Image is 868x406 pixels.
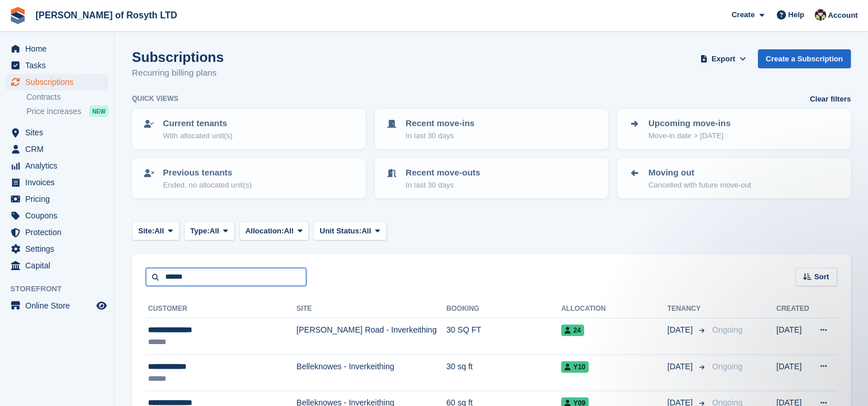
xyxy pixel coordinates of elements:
[6,208,108,224] a: menu
[406,166,480,179] p: Recent move-outs
[25,224,94,240] span: Protection
[776,318,811,355] td: [DATE]
[297,300,446,318] th: Site
[132,221,180,240] button: Site: All
[25,174,94,190] span: Invoices
[31,6,182,25] a: [PERSON_NAME] of Rosyth LTD
[788,9,804,21] span: Help
[313,221,386,240] button: Unit Status: All
[246,225,284,237] span: Allocation:
[25,74,94,90] span: Subscriptions
[25,241,94,257] span: Settings
[648,130,730,142] p: Move-in date > [DATE]
[190,225,210,237] span: Type:
[712,325,742,334] span: Ongoing
[361,225,371,237] span: All
[284,225,294,237] span: All
[618,110,850,148] a: Upcoming move-ins Move-in date > [DATE]
[163,166,252,179] p: Previous tenants
[9,7,26,24] img: stora-icon-8386f47178a22dfd0bd8f6a31ec36ba5ce8667c1dd55bd0f319d3a0aa187defe.svg
[828,10,858,21] span: Account
[239,221,309,240] button: Allocation: All
[618,159,850,197] a: Moving out Cancelled with future move-out
[561,300,667,318] th: Allocation
[776,300,811,318] th: Created
[6,257,108,274] a: menu
[6,74,108,90] a: menu
[561,325,584,336] span: 24
[6,124,108,140] a: menu
[132,67,224,80] p: Recurring billing plans
[406,179,480,191] p: In last 30 days
[6,41,108,57] a: menu
[667,324,695,336] span: [DATE]
[648,117,730,130] p: Upcoming move-ins
[297,318,446,355] td: [PERSON_NAME] Road - Inverkeithing
[712,362,742,371] span: Ongoing
[297,354,446,391] td: Belleknowes - Inverkeithing
[146,300,297,318] th: Customer
[26,106,81,117] span: Price increases
[154,225,164,237] span: All
[132,49,224,65] h1: Subscriptions
[648,166,751,179] p: Moving out
[10,283,114,295] span: Storefront
[446,318,561,355] td: 30 SQ FT
[698,49,749,68] button: Export
[25,208,94,224] span: Coupons
[25,57,94,73] span: Tasks
[209,225,219,237] span: All
[6,241,108,257] a: menu
[26,92,108,103] a: Contracts
[6,298,108,314] a: menu
[133,110,364,148] a: Current tenants With allocated unit(s)
[25,158,94,174] span: Analytics
[376,110,607,148] a: Recent move-ins In last 30 days
[376,159,607,197] a: Recent move-outs In last 30 days
[776,354,811,391] td: [DATE]
[163,179,252,191] p: Ended, no allocated unit(s)
[6,57,108,73] a: menu
[6,191,108,207] a: menu
[6,224,108,240] a: menu
[731,9,754,21] span: Create
[133,159,364,197] a: Previous tenants Ended, no allocated unit(s)
[815,9,826,21] img: Nina Briggs
[95,299,108,313] a: Preview store
[184,221,235,240] button: Type: All
[6,141,108,157] a: menu
[25,124,94,140] span: Sites
[25,41,94,57] span: Home
[667,300,707,318] th: Tenancy
[6,174,108,190] a: menu
[138,225,154,237] span: Site:
[711,53,735,65] span: Export
[26,105,108,118] a: Price increases NEW
[446,300,561,318] th: Booking
[89,106,108,117] div: NEW
[667,361,695,373] span: [DATE]
[809,93,851,105] a: Clear filters
[814,271,829,283] span: Sort
[25,191,94,207] span: Pricing
[758,49,851,68] a: Create a Subscription
[446,354,561,391] td: 30 sq ft
[25,257,94,274] span: Capital
[406,130,474,142] p: In last 30 days
[6,158,108,174] a: menu
[25,298,94,314] span: Online Store
[561,361,589,373] span: Y10
[648,179,751,191] p: Cancelled with future move-out
[163,117,232,130] p: Current tenants
[132,93,178,104] h6: Quick views
[406,117,474,130] p: Recent move-ins
[163,130,232,142] p: With allocated unit(s)
[25,141,94,157] span: CRM
[320,225,361,237] span: Unit Status:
